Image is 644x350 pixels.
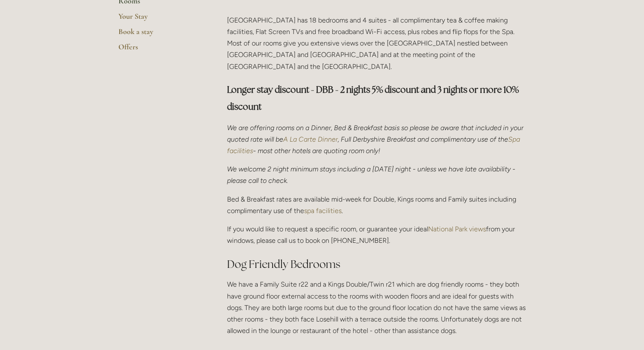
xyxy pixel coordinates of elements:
[118,27,200,42] a: Book a stay
[253,147,380,155] em: - most other hotels are quoting room only!
[227,84,520,112] strong: Longer stay discount - DBB - 2 nights 5% discount and 3 nights or more 10% discount
[118,11,200,27] a: Your Stay
[227,14,526,72] p: [GEOGRAPHIC_DATA] has 18 bedrooms and 4 suites - all complimentary tea & coffee making facilities...
[227,279,526,336] p: We have a Family Suite r22 and a Kings Double/Twin r21 which are dog friendly rooms - they both h...
[227,124,525,143] em: We are offering rooms on a Dinner, Bed & Breakfast basis so please be aware that included in your...
[283,135,338,143] a: A La Carte Dinner
[227,193,526,216] p: Bed & Breakfast rates are available mid-week for Double, Kings rooms and Family suites including ...
[428,225,486,233] a: National Park views
[227,257,526,272] h2: Dog Friendly Bedrooms
[118,42,200,57] a: Offers
[338,135,508,143] em: , Full Derbyshire Breakfast and complimentary use of the
[227,165,517,185] em: We welcome 2 night minimum stays including a [DATE] night - unless we have late availability - pl...
[304,207,342,215] a: spa facilities
[227,223,526,246] p: If you would like to request a specific room, or guarantee your ideal from your windows, please c...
